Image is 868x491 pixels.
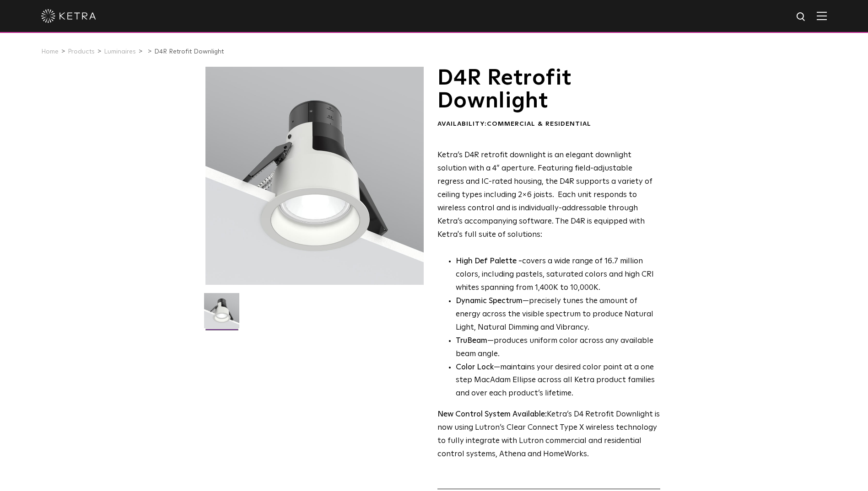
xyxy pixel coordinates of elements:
a: Home [41,48,59,55]
img: D4R Retrofit Downlight [204,293,239,335]
strong: High Def Palette - [456,257,522,265]
a: D4R Retrofit Downlight [154,48,224,55]
li: —produces uniform color across any available beam angle. [456,335,660,361]
div: Availability: [437,120,660,129]
p: covers a wide range of 16.7 million colors, including pastels, saturated colors and high CRI whit... [456,255,660,295]
p: Ketra’s D4 Retrofit Downlight is now using Lutron’s Clear Connect Type X wireless technology to f... [437,408,660,461]
h1: D4R Retrofit Downlight [437,67,660,113]
img: ketra-logo-2019-white [41,9,96,23]
strong: Color Lock [456,363,494,371]
li: —precisely tunes the amount of energy across the visible spectrum to produce Natural Light, Natur... [456,295,660,335]
strong: New Control System Available: [437,411,547,418]
span: Commercial & Residential [487,121,591,127]
strong: Dynamic Spectrum [456,297,523,305]
p: Ketra’s D4R retrofit downlight is an elegant downlight solution with a 4” aperture. Featuring fie... [437,149,660,241]
a: Luminaires [104,48,136,55]
strong: TruBeam [456,337,487,345]
li: —maintains your desired color point at a one step MacAdam Ellipse across all Ketra product famili... [456,361,660,401]
img: Hamburger%20Nav.svg [817,11,827,20]
a: Products [68,48,95,55]
img: search icon [796,11,807,23]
